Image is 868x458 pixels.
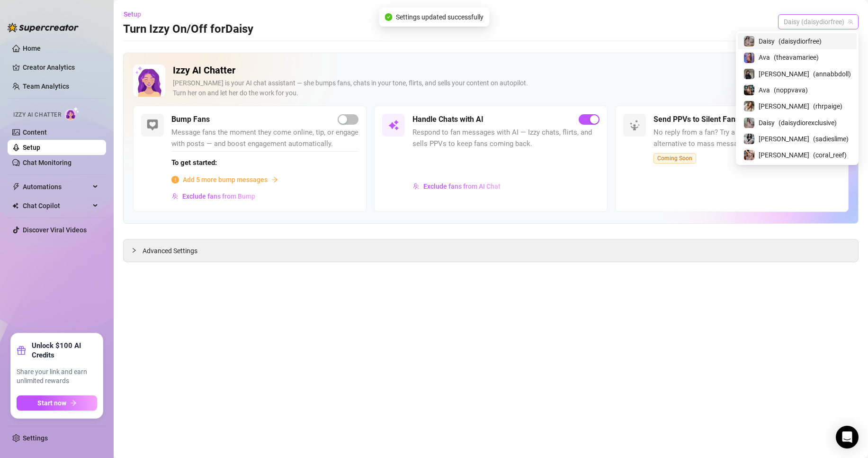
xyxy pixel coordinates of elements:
[12,202,18,209] img: Chat Copilot
[23,45,41,52] a: Home
[388,119,399,131] img: svg%3e
[131,245,143,256] div: collapsed
[744,36,754,46] img: Daisy
[183,174,268,185] span: Add 5 more bump messages
[759,150,809,160] span: [PERSON_NAME]
[759,118,775,128] span: Daisy
[759,36,775,46] span: Daisy
[784,15,853,29] span: Daisy (daisydiorfree)
[653,127,841,149] span: No reply from a fan? Try a smart, personal PPV — a better alternative to mass messages.
[779,36,822,46] span: ( daisydiorfree )
[774,52,819,63] span: ( theavamariee )
[171,158,217,167] strong: To get started:
[653,114,739,125] h5: Send PPVs to Silent Fans
[759,101,809,111] span: [PERSON_NAME]
[412,179,501,194] button: Exclude fans from AI Chat
[23,128,47,136] a: Content
[744,53,754,63] img: Ava
[37,399,66,407] span: Start now
[171,189,256,204] button: Exclude fans from Bump
[271,176,278,183] span: arrow-right
[23,159,72,166] a: Chat Monitoring
[23,82,69,90] a: Team Analytics
[813,69,851,79] span: ( annabbdoll )
[133,64,165,97] img: Izzy AI Chatter
[182,192,255,200] span: Exclude fans from Bump
[774,85,808,95] span: ( noppvava )
[131,247,137,253] span: collapsed
[23,198,90,213] span: Chat Copilot
[12,183,20,191] span: thunderbolt
[396,12,483,22] span: Settings updated successfully
[744,101,754,111] img: Paige
[143,246,197,256] span: Advanced Settings
[412,114,483,125] h5: Handle Chats with AI
[423,183,501,190] span: Exclude fans from AI Chat
[23,179,90,194] span: Automations
[172,193,179,200] img: svg%3e
[123,22,253,37] h3: Turn Izzy On/Off for Daisy
[744,150,754,160] img: Anna
[23,60,98,75] a: Creator Analytics
[836,426,859,449] div: Open Intercom Messenger
[813,134,849,144] span: ( sadieslime )
[173,78,819,98] div: [PERSON_NAME] is your AI chat assistant — she bumps fans, chats in your tone, flirts, and sells y...
[171,127,358,149] span: Message fans the moment they come online, tip, or engage with posts — and boost engagement automa...
[171,114,210,125] h5: Bump Fans
[147,119,158,131] img: svg%3e
[653,153,696,164] span: Coming Soon
[744,134,754,144] img: Sadie
[124,10,141,18] span: Setup
[759,69,809,79] span: [PERSON_NAME]
[813,150,847,160] span: ( coral_reef )
[23,144,40,151] a: Setup
[629,119,640,131] img: svg%3e
[848,19,853,25] span: team
[759,52,770,63] span: Ava
[32,341,97,360] strong: Unlock $100 AI Credits
[70,400,77,406] span: arrow-right
[17,367,97,386] span: Share your link and earn unlimited rewards
[123,7,149,22] button: Setup
[23,434,48,442] a: Settings
[759,134,809,144] span: [PERSON_NAME]
[385,13,392,21] span: check-circle
[744,69,754,79] img: Anna
[171,176,179,183] span: info-circle
[173,64,819,76] h2: Izzy AI Chatter
[759,85,770,95] span: Ava
[412,127,600,149] span: Respond to fan messages with AI — Izzy chats, flirts, and sells PPVs to keep fans coming back.
[779,118,837,128] span: ( daisydiorexclusive )
[8,23,79,32] img: logo-BBDzfeDw.svg
[23,226,87,234] a: Discover Viral Videos
[17,395,97,411] button: Start nowarrow-right
[744,118,754,128] img: Daisy
[17,346,26,355] span: gift
[13,110,61,119] span: Izzy AI Chatter
[744,85,754,95] img: Ava
[413,183,420,190] img: svg%3e
[65,107,80,120] img: AI Chatter
[813,101,842,111] span: ( rhrpaige )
